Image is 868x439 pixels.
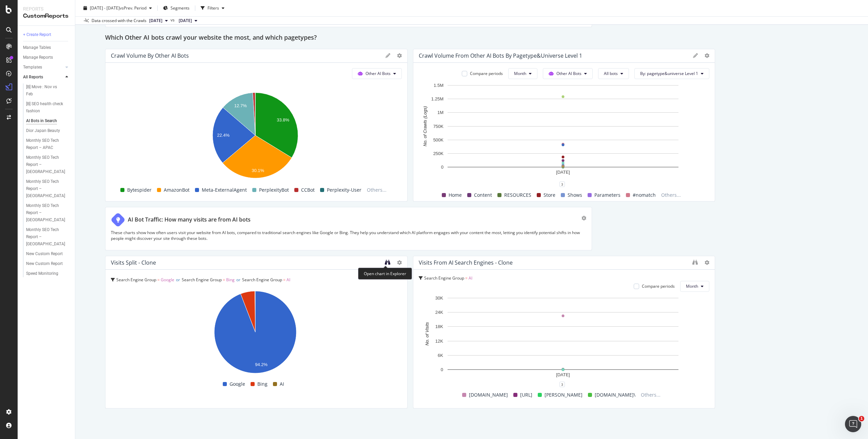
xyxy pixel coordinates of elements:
[217,133,230,138] text: 22.4%
[146,17,171,25] button: [DATE]
[26,100,65,115] div: [B] SEO health check fashion
[111,52,189,59] div: Crawl Volume by Other AI Bots
[559,182,565,187] div: 3
[474,191,492,199] span: Content
[26,154,70,175] a: Monthly SEO Tech Report – [GEOGRAPHIC_DATA]
[23,54,53,61] div: Manage Reports
[105,256,408,408] div: Visits Split - CloneSearch Engine Group = GoogleorSearch Engine Group = BingorSearch Engine Group...
[469,275,472,281] span: AI
[236,277,240,283] span: or
[568,191,582,199] span: Shows
[470,71,503,76] div: Compare periods
[413,49,715,202] div: Crawl Volume from Other AI Bots by pagetype&universe Level 1Compare periodsMonthOther AI BotsAll ...
[23,44,51,51] div: Manage Tables
[352,68,402,79] button: Other AI Bots
[433,137,443,142] text: 500K
[230,380,245,388] span: Google
[544,191,555,199] span: Store
[26,137,70,151] a: Monthly SEO Tech Report – APAC
[81,3,155,14] button: [DATE] - [DATE]vsPrev. Period
[26,178,70,199] a: Monthly SEO Tech Report – [GEOGRAPHIC_DATA]
[433,151,443,156] text: 250K
[642,283,675,289] div: Compare periods
[26,202,70,224] a: Monthly SEO Tech Report – [GEOGRAPHIC_DATA]
[105,49,408,202] div: Crawl Volume by Other AI BotsOther AI BotsA chart.BytespiderAmazonBotMeta-ExternalAgentPerplexity...
[23,64,63,71] a: Templates
[179,18,192,24] span: 2025 Aug. 29th
[435,295,443,301] text: 30K
[556,372,570,377] text: [DATE]
[634,68,709,79] button: By: pagetype&universe Level 1
[208,5,219,11] div: Filters
[413,256,715,408] div: Visits from AI Search Engines - CloneSearch Engine Group = AICompare periodsMonthA chart.3[DOMAIN...
[171,17,176,23] span: vs
[26,250,63,257] div: New Custom Report
[435,339,443,344] text: 12K
[223,277,225,283] span: =
[422,106,428,146] text: No. of Crawls (Logs)
[680,281,709,292] button: Month
[242,277,282,283] span: Search Engine Group
[465,275,468,281] span: =
[638,391,663,399] span: Others...
[23,74,43,81] div: All Reports
[26,202,67,224] div: Monthly SEO Tech Report – KOREA
[164,186,190,194] span: AmazonBot
[116,277,156,283] span: Search Engine Group
[658,191,684,199] span: Others...
[514,71,526,76] span: Month
[105,207,592,250] div: AI Bot Traffic: How many visits are from AI botsThese charts show how often users visit your webs...
[105,33,838,43] div: Which Other AI bots crawl your website the most, and which pagetypes?
[277,117,289,122] text: 33.8%
[425,322,430,346] text: No. of Visits
[327,186,361,194] span: Perplexity-User
[161,277,174,283] span: Google
[686,283,698,289] span: Month
[419,52,582,59] div: Crawl Volume from Other AI Bots by pagetype&universe Level 1
[127,186,152,194] span: Bytespider
[111,89,399,184] svg: A chart.
[504,191,531,199] span: RESOURCES
[433,123,443,129] text: 750K
[160,3,192,14] button: Segments
[234,103,247,108] text: 12.7%
[157,277,160,283] span: =
[283,277,285,283] span: =
[111,259,156,266] div: Visits Split - Clone
[26,226,70,248] a: Monthly SEO Tech Report – [GEOGRAPHIC_DATA]
[556,170,570,175] text: [DATE]
[26,137,66,151] div: Monthly SEO Tech Report – APAC
[255,362,268,367] text: 94.2%
[604,71,618,76] span: All bots
[859,416,864,421] span: 1
[259,186,289,194] span: PerplexityBot
[640,71,698,76] span: By: pagetype&universe Level 1
[434,83,443,88] text: 1.5M
[26,270,70,277] a: Speed Monitoring
[202,186,247,194] span: Meta-ExternalAgent
[176,277,180,283] span: or
[543,68,593,79] button: Other AI Bots
[111,287,399,379] div: A chart.
[26,260,70,267] a: New Custom Report
[598,68,629,79] button: All bots
[90,5,120,11] span: [DATE] - [DATE]
[26,83,64,98] div: [B] Move : Nov vs Feb
[26,178,67,199] div: Monthly SEO Tech Report – JAPAN
[23,5,70,12] div: Reports
[280,380,284,388] span: AI
[419,82,707,184] svg: A chart.
[469,391,508,399] span: [DOMAIN_NAME]
[581,216,586,221] div: gear
[435,324,443,329] text: 18K
[92,18,146,24] div: Data crossed with the Crawls
[149,18,162,24] span: 2025 Sep. 26th
[449,191,462,199] span: Home
[385,260,390,265] div: binoculars
[26,226,67,248] div: Monthly SEO Tech Report – United States
[845,416,861,432] iframe: Intercom live chat
[419,294,707,384] svg: A chart.
[508,68,537,79] button: Month
[176,17,200,25] button: [DATE]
